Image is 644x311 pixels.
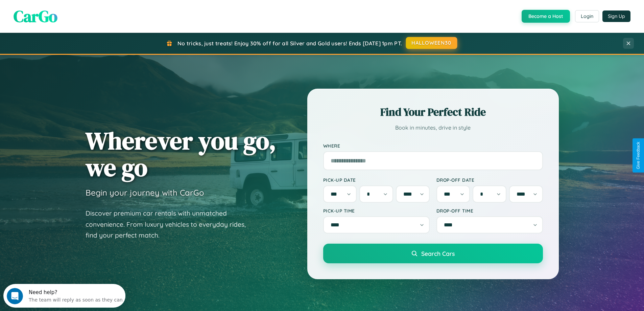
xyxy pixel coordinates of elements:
[421,250,455,257] span: Search Cars
[323,177,430,183] label: Pick-up Date
[575,10,599,22] button: Login
[25,6,119,11] div: Need help?
[636,142,641,169] div: Give Feedback
[323,105,543,119] h2: Find Your Perfect Ride
[406,37,457,49] button: HALLOWEEN30
[323,244,543,263] button: Search Cars
[86,208,255,241] p: Discover premium car rentals with unmatched convenience. From luxury vehicles to everyday rides, ...
[25,11,119,18] div: The team will reply as soon as they can
[522,10,570,23] button: Become a Host
[14,5,57,27] span: CarGo
[323,123,543,133] p: Book in minutes, drive in style
[177,40,402,47] span: No tricks, just treats! Enjoy 30% off for all Silver and Gold users! Ends [DATE] 1pm PT.
[436,177,543,183] label: Drop-off Date
[86,127,276,181] h1: Wherever you go, we go
[323,143,543,149] label: Where
[602,10,630,22] button: Sign Up
[3,284,125,308] iframe: Intercom live chat discovery launcher
[323,208,430,214] label: Pick-up Time
[86,187,204,198] h3: Begin your journey with CarGo
[436,208,543,214] label: Drop-off Time
[7,288,23,304] iframe: Intercom live chat
[3,3,126,21] div: Open Intercom Messenger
